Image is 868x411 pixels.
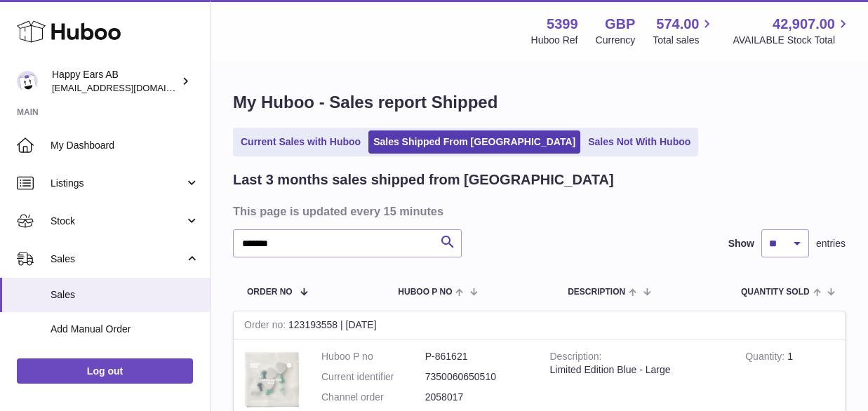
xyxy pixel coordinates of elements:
a: Log out [17,358,193,384]
div: 123193558 | [DATE] [234,311,845,339]
div: Limited Edition Blue - Large [550,363,725,377]
span: My Dashboard [51,139,199,152]
a: 574.00 Total sales [653,15,715,47]
dt: Channel order [321,391,425,404]
a: Sales Not With Huboo [583,130,695,154]
strong: Order no [244,319,288,334]
img: 3pl@happyearsearplugs.com [17,71,38,92]
span: Huboo P no [398,288,452,297]
span: Order No [247,288,293,297]
label: Show [728,237,754,250]
dd: 2058017 [425,391,529,404]
strong: Description [550,351,602,365]
h1: My Huboo - Sales report Shipped [233,91,846,114]
div: Currency [596,34,636,47]
a: Sales Shipped From [GEOGRAPHIC_DATA] [368,130,580,154]
div: Huboo Ref [531,34,578,47]
span: Listings [51,177,185,190]
h2: Last 3 months sales shipped from [GEOGRAPHIC_DATA] [233,170,614,189]
a: Current Sales with Huboo [236,130,366,154]
strong: Quantity [745,351,787,365]
span: entries [816,237,846,250]
span: Sales [51,252,185,266]
span: AVAILABLE Stock Total [733,34,851,47]
span: 574.00 [656,15,699,34]
dt: Current identifier [321,370,425,384]
strong: 5399 [547,15,578,34]
span: 42,907.00 [773,15,835,34]
img: 53991712580521.png [244,350,300,408]
strong: GBP [605,15,635,34]
span: Quantity Sold [741,288,810,297]
span: Sales [51,288,199,302]
span: Total sales [653,34,715,47]
span: [EMAIL_ADDRESS][DOMAIN_NAME] [52,82,206,93]
span: Description [568,288,625,297]
div: Happy Ears AB [52,68,178,95]
a: 42,907.00 AVAILABLE Stock Total [733,15,851,47]
span: Add Manual Order [51,323,199,336]
span: Stock [51,215,185,228]
h3: This page is updated every 15 minutes [233,203,842,219]
dd: 7350060650510 [425,370,529,384]
dd: P-861621 [425,350,529,363]
dt: Huboo P no [321,350,425,363]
